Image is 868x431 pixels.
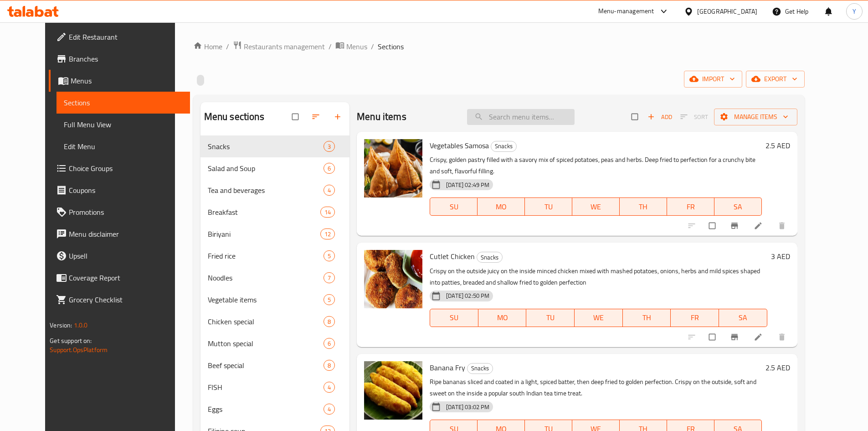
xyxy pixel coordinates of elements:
div: items [320,228,335,239]
div: Salad and Soup6 [200,157,349,179]
span: Noodles [208,272,324,283]
h6: 2.5 AED [765,139,790,152]
div: items [324,404,335,415]
span: 12 [321,230,334,239]
div: items [324,272,335,283]
div: items [324,250,335,261]
h6: 2.5 AED [765,361,790,374]
span: 4 [324,186,334,195]
div: Mutton special6 [200,332,349,354]
a: Coupons [49,179,190,201]
div: FISH4 [200,376,349,398]
span: 14 [321,208,334,217]
span: Restaurants management [244,41,325,52]
span: FR [674,311,715,324]
p: Crispy on the outside juicy on the inside minced chicken mixed with mashed potatoes, onions, herb... [430,265,767,288]
span: TH [627,311,668,324]
span: WE [578,311,619,324]
a: Menu disclaimer [49,223,190,245]
span: Select section [626,108,645,125]
span: TH [623,200,663,213]
h2: Menu sections [204,110,264,124]
button: FR [667,197,714,216]
span: Version: [50,319,72,331]
a: Full Menu View [56,114,190,135]
span: Edit Restaurant [69,31,183,42]
a: Coverage Report [49,267,190,289]
button: MO [478,309,527,327]
span: Snacks [491,141,516,151]
span: Get support on: [50,335,92,347]
button: TU [526,309,575,327]
button: TU [525,197,572,216]
span: 7 [324,274,334,282]
span: TU [530,311,571,324]
span: Breakfast [208,207,320,218]
a: Choice Groups [49,157,190,179]
span: 4 [324,383,334,392]
span: Cutlet Chicken [430,249,475,263]
div: items [324,316,335,327]
span: FISH [208,382,324,393]
span: Full Menu View [64,119,183,130]
div: Vegetable items5 [200,289,349,311]
span: Select all sections [287,108,306,125]
div: Snacks [208,141,324,152]
span: TU [529,200,569,213]
span: Fried rice [208,250,324,261]
span: Add [647,112,672,122]
span: Beef special [208,360,324,371]
button: MO [478,197,525,216]
span: import [691,73,735,85]
span: Vegetable items [208,294,324,305]
span: [DATE] 02:50 PM [442,291,493,300]
span: Chicken special [208,316,324,327]
div: items [324,360,335,371]
button: SU [430,197,478,216]
span: [DATE] 02:49 PM [442,181,493,189]
button: SU [430,309,478,327]
span: 3 [324,142,334,151]
li: / [371,41,374,52]
span: Upsell [69,250,183,261]
span: MO [481,200,521,213]
div: Tea and beverages4 [200,179,349,201]
span: Sections [64,97,183,108]
a: Grocery Checklist [49,289,190,311]
span: 4 [324,405,334,414]
span: Salad and Soup [208,163,324,174]
span: 5 [324,252,334,260]
button: import [684,71,742,88]
span: 1.0.0 [74,319,88,331]
button: Add section [328,107,349,127]
div: items [324,294,335,305]
span: SA [718,200,758,213]
button: SA [714,197,762,216]
span: Coupons [69,185,183,196]
span: Coverage Report [69,272,183,283]
button: WE [572,197,620,216]
span: Eggs [208,404,324,415]
span: Manage items [721,111,790,123]
span: Edit Menu [64,141,183,152]
input: search [467,109,575,125]
button: SA [719,309,767,327]
a: Edit menu item [754,221,765,230]
p: Ripe bananas sliced and coated in a light, spiced batter, then deep fried to golden perfection. C... [430,376,761,399]
a: Support.OpsPlatform [50,344,108,356]
div: Snacks [491,141,517,152]
button: TH [623,309,671,327]
div: Fried rice5 [200,245,349,267]
h6: 3 AED [771,250,790,263]
div: Biriyani [208,228,320,239]
span: 6 [324,164,334,173]
span: Menus [346,41,367,52]
div: Noodles7 [200,267,349,289]
span: Tea and beverages [208,185,324,196]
